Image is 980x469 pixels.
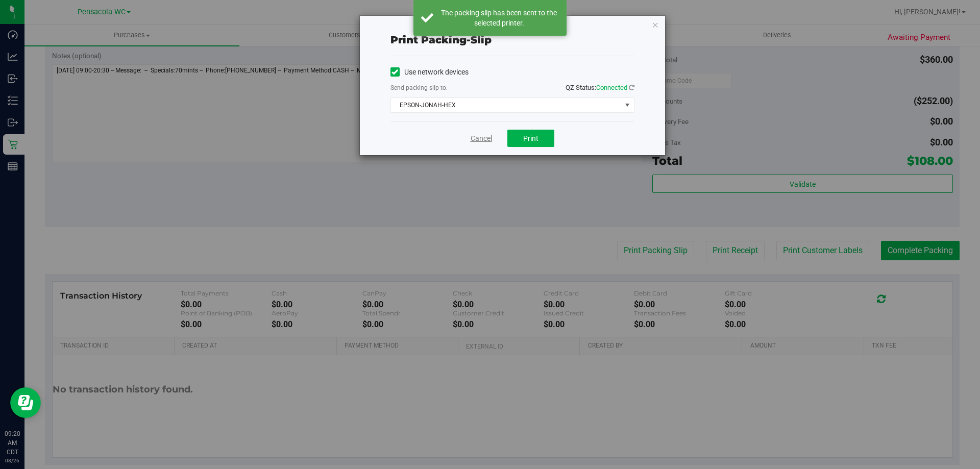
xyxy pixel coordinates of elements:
span: Connected [596,84,627,91]
label: Send packing-slip to: [390,83,448,92]
a: Cancel [471,133,492,144]
span: QZ Status: [566,84,634,91]
span: EPSON-JONAH-HEX [391,98,621,112]
span: Print [523,134,538,142]
label: Use network devices [390,67,469,78]
span: select [621,98,633,112]
iframe: Resource center [10,387,41,418]
span: Print packing-slip [390,34,492,46]
button: Print [507,130,554,147]
div: The packing slip has been sent to the selected printer. [439,8,559,28]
